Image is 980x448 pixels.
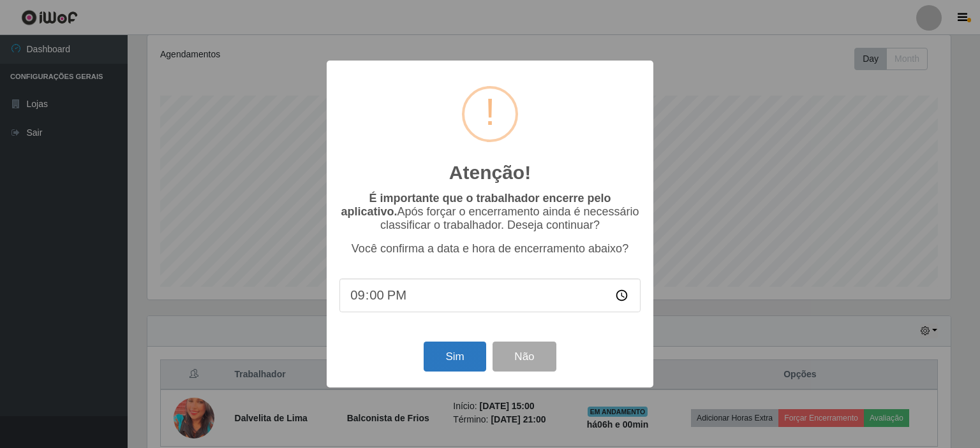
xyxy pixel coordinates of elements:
p: Após forçar o encerramento ainda é necessário classificar o trabalhador. Deseja continuar? [339,192,641,232]
h2: Atenção! [449,161,531,184]
button: Não [493,342,556,372]
button: Sim [424,342,486,372]
b: É importante que o trabalhador encerre pelo aplicativo. [341,192,611,218]
p: Você confirma a data e hora de encerramento abaixo? [339,242,641,256]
